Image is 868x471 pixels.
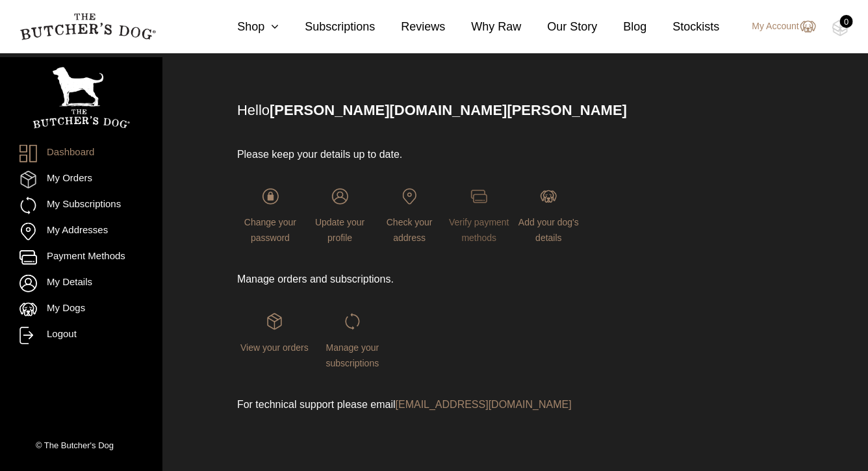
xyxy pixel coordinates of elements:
a: Shop [211,18,279,36]
a: My Account [739,19,816,34]
p: Hello [237,99,786,121]
a: My Details [19,275,143,292]
img: login-TBD_Dog.png [541,188,557,205]
img: login-TBD_Orders.png [266,313,283,329]
img: login-TBD_Payments_Hover.png [471,188,487,205]
span: Update your profile [315,217,364,243]
a: My Subscriptions [19,197,143,214]
a: Stockists [647,18,720,36]
a: My Dogs [19,301,143,318]
a: Add your dog's details [516,188,582,243]
a: Change your password [237,188,303,243]
p: For technical support please email [237,397,582,413]
a: View your orders [237,313,312,352]
a: Why Raw [446,18,522,36]
img: login-TBD_Subscriptions.png [344,313,361,329]
a: Manage your subscriptions [315,313,390,368]
span: Manage your subscriptions [326,342,379,368]
p: Manage orders and subscriptions. [237,272,582,287]
a: My Addresses [19,223,143,240]
a: Verify payment methods [446,188,512,243]
a: Logout [19,327,143,344]
a: Blog [598,18,647,36]
span: Change your password [244,217,296,243]
img: login-TBD_Address.png [402,188,418,205]
span: Verify payment methods [449,217,509,243]
span: View your orders [240,342,309,353]
a: Payment Methods [19,249,143,266]
span: Add your dog's details [518,217,579,243]
a: Update your profile [307,188,373,243]
a: Our Story [522,18,598,36]
span: Check your address [387,217,433,243]
p: Please keep your details up to date. [237,147,582,162]
a: Subscriptions [279,18,375,36]
img: login-TBD_Profile.png [332,188,348,205]
a: Dashboard [19,145,143,162]
strong: [PERSON_NAME][DOMAIN_NAME][PERSON_NAME] [270,102,627,118]
img: TBD_Cart-Empty.png [832,19,849,36]
a: Reviews [375,18,445,36]
div: 0 [840,15,853,28]
img: TBD_Portrait_Logo_White.png [32,67,130,129]
img: login-TBD_Password.png [262,188,279,205]
a: [EMAIL_ADDRESS][DOMAIN_NAME] [396,399,572,410]
a: My Orders [19,171,143,188]
a: Check your address [376,188,442,243]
